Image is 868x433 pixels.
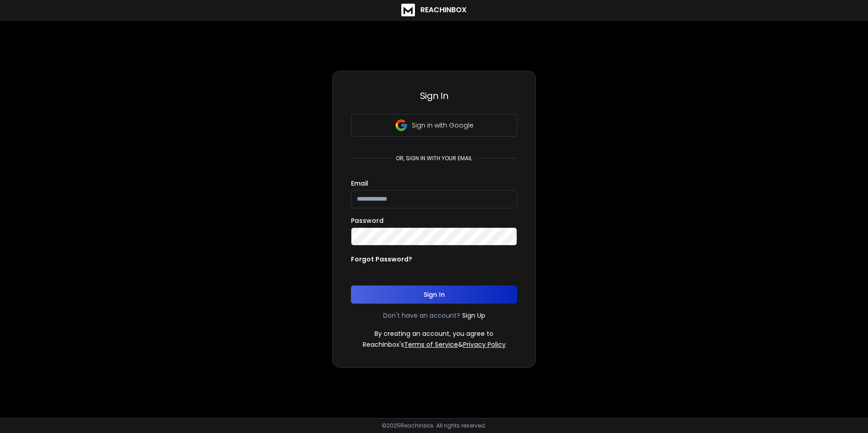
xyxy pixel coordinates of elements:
[463,340,506,349] a: Privacy Policy
[401,4,467,16] a: ReachInbox
[404,340,458,349] a: Terms of Service
[420,5,467,15] h1: ReachInbox
[382,422,486,429] p: © 2025 Reachinbox. All rights reserved.
[351,217,384,224] label: Password
[351,89,517,102] h3: Sign In
[351,285,517,304] button: Sign In
[351,180,368,187] label: Email
[392,155,476,162] p: or, sign in with your email
[351,255,412,264] p: Forgot Password?
[462,311,485,320] a: Sign Up
[383,311,460,320] p: Don't have an account?
[363,340,506,349] p: ReachInbox's &
[401,4,415,16] img: logo
[412,121,473,130] p: Sign in with Google
[375,329,493,338] p: By creating an account, you agree to
[351,114,517,137] button: Sign in with Google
